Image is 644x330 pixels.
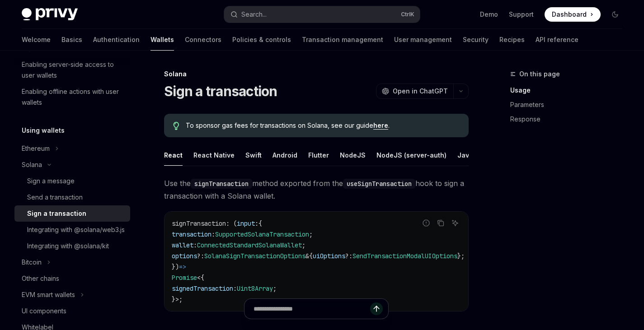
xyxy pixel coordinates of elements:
[273,144,297,166] div: Android
[308,144,329,166] div: Flutter
[552,10,587,19] span: Dashboard
[14,189,130,205] a: Send a transaction
[185,29,221,51] a: Connectors
[313,252,345,260] span: uiOptions
[499,29,525,51] a: Recipes
[435,217,447,229] button: Copy the contents from the code block
[22,59,125,81] div: Enabling server-side access to user wallets
[172,230,212,238] span: transaction
[22,86,125,108] div: Enabling offline actions with user wallets
[376,144,447,166] div: NodeJS (server-auth)
[255,219,259,228] span: :
[14,157,130,173] button: Toggle Solana section
[173,122,179,130] svg: Tip
[22,257,42,268] div: Bitcoin
[510,112,630,126] a: Response
[393,87,448,96] span: Open in ChatGPT
[14,287,130,303] button: Toggle EVM smart wallets section
[191,179,252,189] code: signTransaction
[394,29,452,51] a: User management
[150,29,174,51] a: Wallets
[510,98,630,112] a: Parameters
[14,238,130,254] a: Integrating with @solana/kit
[14,205,130,222] a: Sign a transaction
[93,29,140,51] a: Authentication
[212,230,215,238] span: :
[172,284,233,293] span: signedTransaction
[14,173,130,189] a: Sign a message
[204,252,306,260] span: SolanaSignTransactionOptions
[376,84,453,99] button: Open in ChatGPT
[254,299,370,319] input: Ask a question...
[197,274,204,282] span: <{
[172,263,179,271] span: })
[343,179,415,189] code: useSignTransaction
[233,284,237,293] span: :
[237,219,255,228] span: input
[22,159,42,170] div: Solana
[22,29,51,51] a: Welcome
[457,252,465,260] span: };
[353,252,457,260] span: SendTransactionModalUIOptions
[509,10,534,19] a: Support
[536,29,578,51] a: API reference
[237,284,273,293] span: Uint8Array
[172,295,183,303] span: }>;
[27,208,86,219] div: Sign a transaction
[457,144,473,166] div: Java
[22,8,78,21] img: dark logo
[193,241,197,249] span: :
[273,284,277,293] span: ;
[193,144,235,166] div: React Native
[510,83,630,98] a: Usage
[370,302,383,315] button: Send message
[197,252,204,260] span: ?:
[22,273,59,284] div: Other chains
[14,270,130,287] a: Other chains
[14,254,130,270] button: Toggle Bitcoin section
[14,140,130,157] button: Toggle Ethereum section
[232,29,291,51] a: Policies & controls
[215,230,309,238] span: SupportedSolanaTransaction
[27,224,125,235] div: Integrating with @solana/web3.js
[186,121,460,130] span: To sponsor gas fees for transactions on Solana, see our guide .
[245,144,262,166] div: Swift
[519,69,560,79] span: On this page
[197,241,302,249] span: ConnectedStandardSolanaWallet
[545,7,601,22] a: Dashboard
[164,83,277,99] h1: Sign a transaction
[259,219,262,228] span: {
[61,29,82,51] a: Basics
[302,29,383,51] a: Transaction management
[22,143,50,154] div: Ethereum
[241,9,267,20] div: Search...
[463,29,489,51] a: Security
[172,274,197,282] span: Promise
[309,230,313,238] span: ;
[164,177,469,202] span: Use the method exported from the hook to sign a transaction with a Solana wallet.
[14,303,130,319] a: UI components
[608,7,622,22] button: Toggle dark mode
[306,252,309,260] span: &
[420,217,432,229] button: Report incorrect code
[373,121,388,130] a: here
[27,192,83,203] div: Send a transaction
[224,6,419,23] button: Open search
[14,56,130,84] a: Enabling server-side access to user wallets
[172,241,193,249] span: wallet
[480,10,498,19] a: Demo
[22,125,65,136] h5: Using wallets
[401,11,414,18] span: Ctrl K
[345,252,353,260] span: ?:
[22,289,75,300] div: EVM smart wallets
[14,84,130,111] a: Enabling offline actions with user wallets
[172,252,197,260] span: options
[27,241,109,251] div: Integrating with @solana/kit
[172,219,226,228] span: signTransaction
[302,241,306,249] span: ;
[22,306,66,316] div: UI components
[179,263,186,271] span: =>
[164,144,183,166] div: React
[340,144,366,166] div: NodeJS
[14,222,130,238] a: Integrating with @solana/web3.js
